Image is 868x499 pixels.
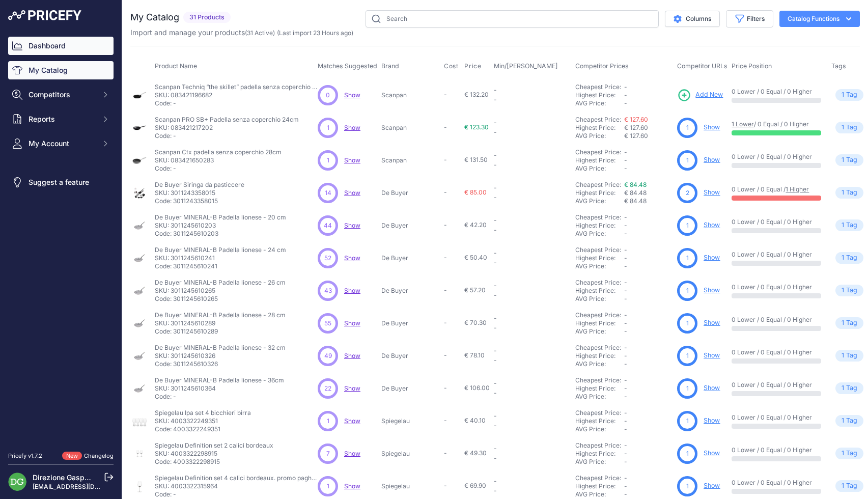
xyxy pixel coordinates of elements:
span: - [494,314,497,322]
a: Show [704,351,720,359]
span: Tag [835,219,863,231]
a: Cheapest Price: [575,148,621,156]
p: De Buyer [381,352,440,360]
p: De Buyer MINERAL-B Padella lionese - 24 cm [155,246,286,254]
span: - [624,393,627,400]
p: De Buyer [381,287,440,295]
span: Cost [444,62,458,70]
p: Code: - [155,164,282,173]
a: Show [704,319,720,326]
p: De Buyer [381,384,440,393]
p: SKU: 4003322249351 [155,417,251,425]
div: Highest Price: [575,319,624,327]
p: 0 Lower / 0 Equal / 0 Higher [732,283,821,291]
span: - [494,356,497,364]
span: - [624,262,627,270]
span: 1 [842,123,844,132]
p: Scanpan Ctx padella senza coperchio 28cm [155,148,282,156]
a: Show [344,417,360,425]
span: - [444,417,447,424]
a: 1 Higher [786,185,809,193]
span: Show [344,384,360,392]
span: 1 [686,319,689,328]
span: - [444,254,447,261]
span: - [494,226,497,234]
a: Dashboard [8,37,114,55]
span: - [494,291,497,299]
span: - [444,91,447,98]
span: Tag [835,187,863,199]
a: Show [344,221,360,229]
p: Code: 3011245610203 [155,230,286,238]
span: 43 [324,286,332,295]
span: - [624,425,627,433]
span: Tag [835,154,863,166]
span: 1 [686,351,689,361]
span: - [624,376,627,384]
span: € 57.20 [464,286,486,294]
a: Cheapest Price: [575,344,621,351]
span: Tag [835,317,863,329]
p: Import and manage your products [130,27,353,38]
span: - [494,259,497,266]
p: De Buyer [381,221,440,230]
p: SKU: 3011245610326 [155,352,286,360]
button: Reports [8,110,114,128]
a: Show [344,319,360,327]
span: 52 [324,254,331,263]
div: Highest Price: [575,417,624,425]
span: Reports [29,114,95,124]
span: - [624,279,627,286]
span: Tag [835,382,863,394]
p: 0 Lower / 0 Equal / 0 Higher [732,251,821,259]
span: - [624,319,627,327]
span: - [494,282,497,289]
span: - [444,286,447,294]
a: Show [344,156,360,164]
a: Cheapest Price: [575,246,621,254]
p: SKU: 083421196682 [155,91,318,99]
span: - [444,449,447,457]
a: Show [344,254,360,262]
div: Highest Price: [575,352,624,360]
span: (Last import 23 Hours ago) [277,29,353,37]
span: 1 [842,220,844,230]
p: Code: - [155,132,299,140]
span: € 42.20 [464,221,487,229]
a: Suggest a feature [8,173,114,191]
a: Cheapest Price: [575,441,621,449]
a: Changelog [84,452,114,459]
span: Competitor Prices [575,62,629,70]
span: - [624,360,627,368]
span: - [624,352,627,359]
a: 31 Active [247,29,273,37]
a: Show [704,449,720,457]
p: De Buyer [381,254,440,262]
span: Tags [831,62,846,70]
div: Highest Price: [575,189,624,197]
span: 31 Products [183,12,231,23]
span: - [624,254,627,262]
span: 1 [842,351,844,361]
a: Show [704,123,720,131]
button: Price [464,62,483,70]
span: - [444,351,447,359]
a: Cheapest Price: [575,409,621,417]
p: Code: 3011245610289 [155,327,286,336]
div: AVG Price: [575,99,624,107]
a: Cheapest Price: [575,83,621,91]
span: Price [464,62,481,70]
p: De Buyer MINERAL-B Padella lionese - 20 cm [155,213,286,221]
a: Show [704,254,720,261]
p: Spiegelau Ipa set 4 bicchieri birra [155,409,251,417]
span: - [624,213,627,221]
div: € 84.48 [624,197,673,205]
span: € 123.30 [464,123,489,131]
div: Highest Price: [575,384,624,393]
a: [EMAIL_ADDRESS][DOMAIN_NAME] [33,483,139,490]
span: - [624,221,627,229]
a: Show [704,221,720,229]
span: 7 [326,449,330,458]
